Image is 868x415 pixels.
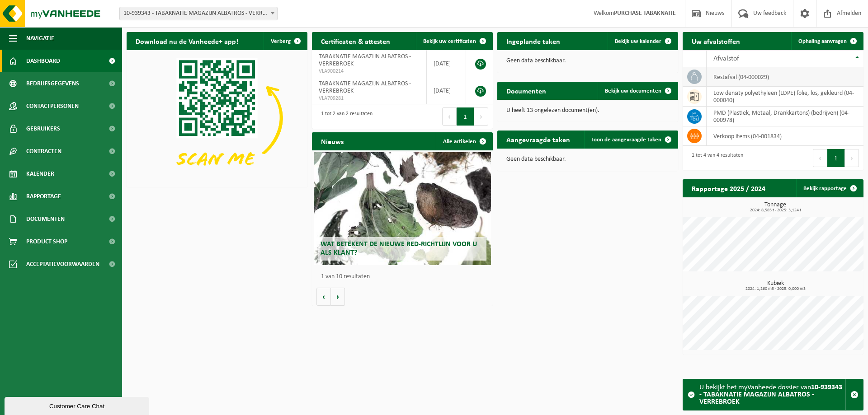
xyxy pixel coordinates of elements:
[615,38,661,44] span: Bekijk uw kalender
[683,179,774,197] h2: Rapportage 2025 / 2024
[436,132,492,150] a: Alle artikelen
[506,156,669,163] p: Geen data beschikbaar.
[26,253,99,275] span: Acceptatievoorwaarden
[608,32,677,50] a: Bekijk uw kalender
[474,107,488,126] button: Next
[687,208,863,213] span: 2024: 8,585 t - 2025: 3,124 t
[423,38,476,44] span: Bekijk uw certificaten
[707,126,863,146] td: verkoop items (04-001834)
[314,152,491,265] a: Wat betekent de nieuwe RED-richtlijn voor u als klant?
[687,202,863,213] h3: Tonnage
[127,32,247,50] h2: Download nu de Vanheede+ app!
[26,95,79,117] span: Contactpersonen
[427,50,466,77] td: [DATE]
[506,58,669,64] p: Geen data beschikbaar.
[798,38,847,44] span: Ophaling aanvragen
[598,82,677,100] a: Bekijk uw documenten
[497,131,579,148] h2: Aangevraagde taken
[319,80,411,94] span: TABAKNATIE MAGAZIJN ALBATROS - VERREBROEK
[699,379,845,410] div: U bekijkt het myVanheede dossier van
[845,149,859,167] button: Next
[591,137,661,143] span: Toon de aangevraagde taken
[120,7,277,20] span: 10-939343 - TABAKNATIE MAGAZIJN ALBATROS - VERREBROEK
[497,82,555,99] h2: Documenten
[605,88,661,94] span: Bekijk uw documenten
[312,32,399,50] h2: Certificaten & attesten
[416,32,492,50] a: Bekijk uw certificaten
[699,384,842,406] strong: 10-939343 - TABAKNATIE MAGAZIJN ALBATROS - VERREBROEK
[707,107,863,126] td: PMD (Plastiek, Metaal, Drankkartons) (bedrijven) (04-000978)
[584,131,677,149] a: Toon de aangevraagde taken
[813,149,827,167] button: Previous
[319,95,420,102] span: VLA709281
[119,7,278,20] span: 10-939343 - TABAKNATIE MAGAZIJN ALBATROS - VERREBROEK
[26,185,61,208] span: Rapportage
[264,32,307,50] button: Verberg
[127,50,307,186] img: Download de VHEPlus App
[331,288,345,306] button: Volgende
[5,395,151,415] iframe: chat widget
[713,55,739,62] span: Afvalstof
[316,288,331,306] button: Vorige
[321,274,488,280] p: 1 van 10 resultaten
[316,107,373,126] div: 1 tot 2 van 2 resultaten
[687,148,743,168] div: 1 tot 4 van 4 resultaten
[26,208,65,230] span: Documenten
[683,32,749,50] h2: Uw afvalstoffen
[271,38,291,44] span: Verberg
[796,179,863,197] a: Bekijk rapportage
[827,149,845,167] button: 1
[321,241,477,256] span: Wat betekent de nieuwe RED-richtlijn voor u als klant?
[319,53,411,67] span: TABAKNATIE MAGAZIJN ALBATROS - VERREBROEK
[26,117,60,140] span: Gebruikers
[707,87,863,107] td: low density polyethyleen (LDPE) folie, los, gekleurd (04-000040)
[427,77,466,104] td: [DATE]
[457,107,474,126] button: 1
[319,68,420,75] span: VLA900214
[497,32,569,50] h2: Ingeplande taken
[26,230,67,253] span: Product Shop
[614,10,676,17] strong: PURCHASE TABAKNATIE
[442,107,457,126] button: Previous
[687,287,863,291] span: 2024: 1,260 m3 - 2025: 0,000 m3
[26,140,61,163] span: Contracten
[506,107,669,114] p: U heeft 13 ongelezen document(en).
[312,132,353,150] h2: Nieuws
[26,50,60,72] span: Dashboard
[687,280,863,291] h3: Kubiek
[707,67,863,87] td: restafval (04-000029)
[26,72,79,95] span: Bedrijfsgegevens
[26,27,54,50] span: Navigatie
[791,32,863,50] a: Ophaling aanvragen
[26,163,54,185] span: Kalender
